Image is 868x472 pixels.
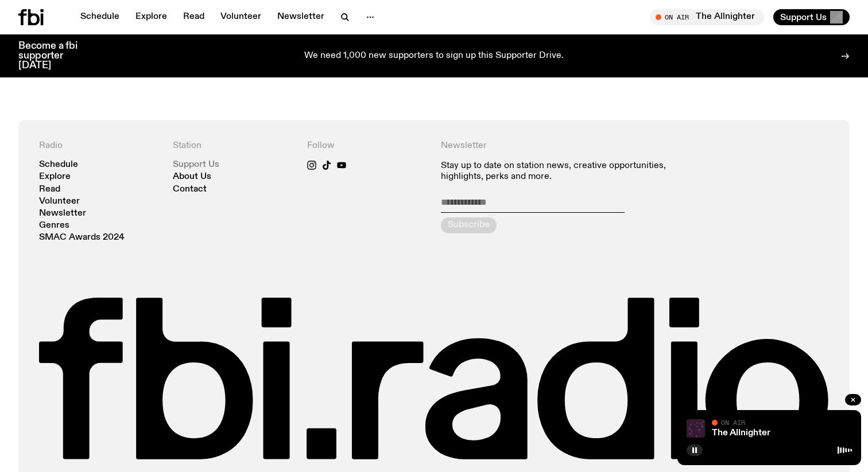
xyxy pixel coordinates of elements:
p: Stay up to date on station news, creative opportunities, highlights, perks and more. [441,161,695,182]
h3: Become a fbi supporter [DATE] [18,41,92,71]
a: Schedule [39,161,78,169]
a: Volunteer [39,197,80,206]
a: Newsletter [270,9,331,25]
span: On Air [721,419,745,426]
a: SMAC Awards 2024 [39,233,125,242]
a: Contact [173,185,207,194]
p: We need 1,000 new supporters to sign up this Supporter Drive. [304,51,564,61]
h4: Radio [39,141,159,151]
a: Read [176,9,211,25]
a: The Allnighter [712,428,770,438]
button: Subscribe [441,217,497,233]
button: On AirThe Allnighter [650,9,764,25]
a: Explore [39,173,71,181]
a: Genres [39,221,69,230]
h4: Follow [307,141,427,151]
a: Explore [129,9,174,25]
a: Support Us [173,161,219,169]
span: Support Us [780,12,827,22]
h4: Station [173,141,293,151]
a: About Us [173,173,211,181]
h4: Newsletter [441,141,695,151]
a: Read [39,185,60,194]
a: Schedule [73,9,126,25]
a: Volunteer [214,9,268,25]
button: Support Us [773,9,850,25]
a: Newsletter [39,209,86,218]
